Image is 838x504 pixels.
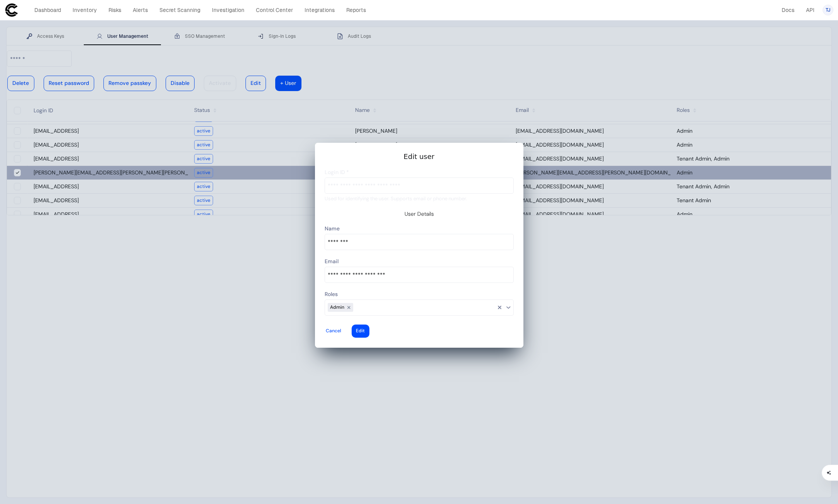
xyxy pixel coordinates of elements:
[343,5,369,15] a: Reports
[208,5,248,15] a: Investigation
[802,5,818,15] a: API
[156,5,204,15] a: Secret Scanning
[69,5,100,15] a: Inventory
[778,5,798,15] a: Docs
[31,5,64,15] a: Dashboard
[301,5,338,15] a: Integrations
[105,5,125,15] a: Risks
[129,5,151,15] a: Alerts
[252,5,296,15] a: Control Center
[826,7,830,13] span: TJ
